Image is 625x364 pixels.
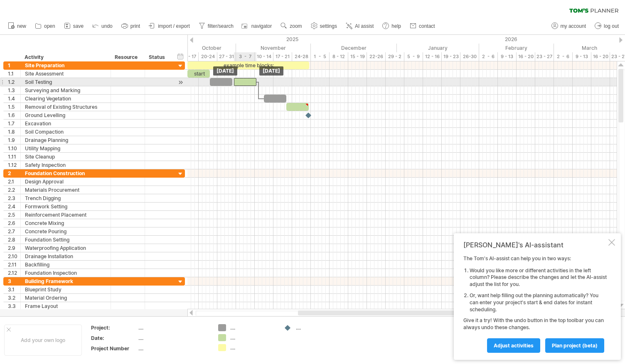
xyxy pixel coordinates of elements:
div: Drainage Planning [25,136,106,144]
a: contact [408,21,438,32]
div: Site Cleanup [25,153,106,161]
span: help [391,23,401,29]
div: 1.5 [8,103,20,111]
span: AI assist [355,23,374,29]
div: Material Ordering [25,294,106,302]
div: Foundation Construction [25,169,106,177]
div: The Tom's AI-assist can help you in two ways: Give it a try! With the undo button in the top tool... [463,255,607,352]
a: save [62,21,86,32]
span: navigator [251,23,272,29]
div: Backfilling [25,261,106,269]
span: print [130,23,140,29]
div: Blueprint Study [25,286,106,293]
div: 3.2 [8,294,20,302]
div: Status [149,53,167,61]
li: Or, want help filling out the planning automatically? You can enter your project's start & end da... [470,292,607,313]
div: 22-26 [367,52,386,61]
a: import / export [147,21,192,32]
a: new [6,21,29,32]
div: 17 - 21 [273,52,292,61]
div: Project: [91,324,137,331]
div: Site Preparation [25,61,106,69]
div: scroll to activity [177,78,185,87]
span: settings [320,23,337,29]
div: 1.12 [8,161,20,169]
div: Date: [91,335,137,342]
div: Add your own logo [4,325,82,356]
div: Surveying and Marking [25,86,106,94]
span: contact [419,23,435,29]
div: 1.11 [8,153,20,161]
div: 2.9 [8,244,20,252]
div: start [187,70,210,78]
div: 3 - 7 [236,52,255,61]
span: my account [561,23,586,29]
div: .... [230,344,276,351]
a: Adjust activities [487,338,540,353]
li: Would you like more or different activities in the left column? Please describe the changes and l... [470,267,607,288]
div: Waterproofing Application [25,244,106,252]
div: Resource [115,53,140,61]
div: November 2025 [236,44,311,52]
div: 2.10 [8,252,20,260]
div: 2.2 [8,186,20,194]
a: my account [549,21,588,32]
div: Foundation Setting [25,236,106,244]
div: Removal of Existing Structures [25,103,106,111]
div: 8 - 12 [330,52,348,61]
div: Concrete Pouring [25,227,106,235]
div: 26-30 [460,52,479,61]
div: Excavation [25,120,106,127]
span: undo [101,23,113,29]
a: settings [309,21,340,32]
div: 2 [8,169,20,177]
div: 2.12 [8,269,20,277]
div: 19 - 23 [442,52,460,61]
div: 3.1 [8,286,20,293]
div: 1.3 [8,86,20,94]
div: 15 - 19 [348,52,367,61]
div: Concrete Mixing [25,219,106,227]
div: January 2026 [397,44,479,52]
a: help [380,21,404,32]
div: 1 - 5 [311,52,330,61]
div: 16 - 20 [591,52,610,61]
a: plan project (beta) [545,338,604,353]
div: [PERSON_NAME]'s AI-assistant [463,241,607,249]
div: 9 - 13 [573,52,591,61]
span: plan project (beta) [552,342,598,349]
div: Site Assessment [25,70,106,78]
div: .... [138,335,208,342]
div: Soil Compaction [25,128,106,136]
div: Drainage Installation [25,252,106,260]
div: .... [138,345,208,352]
div: 12 - 16 [423,52,442,61]
div: [DATE] [213,66,237,76]
div: 1 [8,61,20,69]
div: 2.11 [8,261,20,269]
div: 24-28 [292,52,311,61]
a: navigator [240,21,274,32]
div: Project Number [91,345,137,352]
div: 5 - 9 [404,52,423,61]
a: zoom [278,21,304,32]
span: zoom [290,23,302,29]
div: Safety Inspection [25,161,106,169]
div: Trench Digging [25,194,106,202]
div: 2.7 [8,227,20,235]
div: .... [230,334,276,341]
a: open [33,21,58,32]
div: 2.3 [8,194,20,202]
span: Adjust activities [494,342,534,349]
div: Design Approval [25,178,106,186]
div: 2.8 [8,236,20,244]
div: Materials Procurement [25,186,106,194]
div: 29 - 2 [386,52,404,61]
div: Activity [25,53,106,61]
div: Soil Testing [25,78,106,86]
span: save [73,23,84,29]
div: Ground Levelling [25,111,106,119]
a: AI assist [344,21,376,32]
div: 2 - 6 [479,52,498,61]
span: new [17,23,26,29]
